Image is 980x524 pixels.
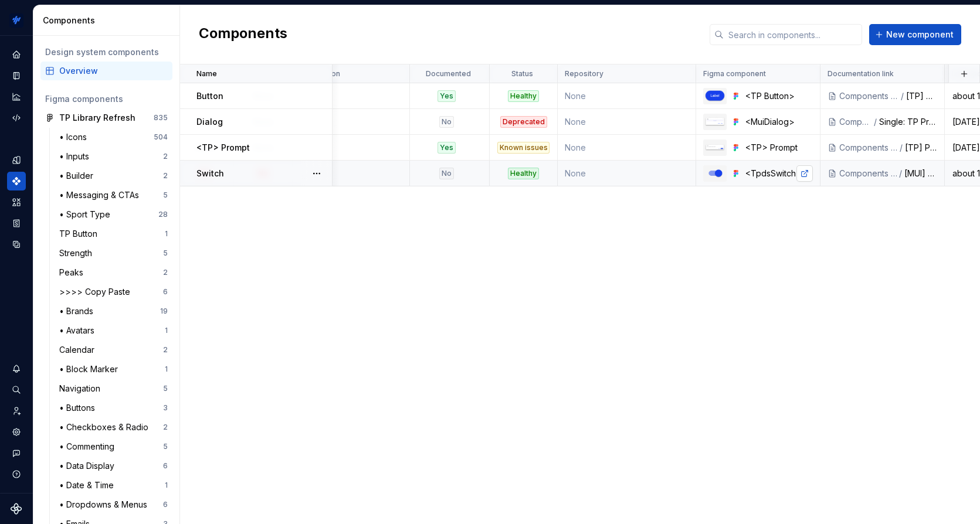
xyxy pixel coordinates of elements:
div: • Commenting [59,441,119,452]
p: Switch [196,168,224,179]
div: 5 [163,442,168,451]
div: [TP] Prompt [905,142,937,154]
div: Components - Archive [839,90,900,102]
div: 1 [165,229,168,239]
div: 6 [163,287,168,297]
div: • Builder [59,170,98,182]
a: Navigation5 [55,379,172,398]
div: Strength [59,247,97,259]
div: Yes [438,90,456,102]
div: 1 [165,365,168,374]
a: Code automation [7,108,26,127]
a: Data sources [7,235,26,254]
input: Search in components... [724,24,862,45]
div: / [898,142,905,154]
a: Strength5 [55,244,172,263]
div: 2 [163,171,168,181]
div: 2 [163,268,168,277]
div: 19 [160,307,168,316]
div: Design system components [45,46,168,58]
p: Button [196,90,223,102]
div: 504 [154,132,168,142]
td: None [558,109,696,135]
a: • Avatars1 [55,321,172,340]
a: • Block Marker1 [55,360,172,379]
p: Name [196,69,217,79]
a: >>>> Copy Paste6 [55,283,172,301]
div: • Checkboxes & Radio [59,421,153,433]
div: Yes [438,142,456,154]
img: <TP Button> [704,90,725,101]
div: • Inputs [59,151,94,162]
div: • Sport Type [59,209,115,220]
a: • Date & Time1 [55,476,172,495]
div: TP Button [59,228,102,240]
a: Storybook stories [7,214,26,233]
img: <TpdsSwitch> [704,166,725,181]
div: Components [7,172,26,190]
div: Figma components [45,93,168,105]
div: Navigation [59,383,105,394]
div: • Icons [59,131,91,143]
div: • Brands [59,305,98,317]
a: • Data Display6 [55,457,172,475]
a: Calendar2 [55,341,172,359]
div: Known issues [497,142,550,154]
div: / [900,90,906,102]
a: • Builder2 [55,166,172,185]
a: • Buttons3 [55,399,172,417]
a: Assets [7,193,26,212]
div: 1 [165,481,168,490]
div: • Buttons [59,402,100,414]
div: 28 [158,210,168,219]
div: <TP> Prompt [745,142,813,154]
div: 2 [163,345,168,355]
div: <TP Button> [745,90,813,102]
div: Components - Archive [839,142,898,154]
div: 6 [163,461,168,471]
div: Components [43,15,175,26]
div: Healthy [508,168,539,179]
a: • Commenting5 [55,437,172,456]
div: 2 [163,423,168,432]
div: Components - Archive [839,168,898,179]
p: Figma component [703,69,766,79]
p: <TP> Prompt [196,142,250,154]
div: No [439,168,454,179]
div: Invite team [7,401,26,420]
a: TP Library Refresh835 [40,108,172,127]
a: Home [7,45,26,64]
p: Documentation link [828,69,894,79]
img: <MuiDialog> [704,117,725,127]
div: Notifications [7,359,26,378]
div: 1 [165,326,168,335]
td: None [558,161,696,186]
a: • Inputs2 [55,147,172,166]
div: • Data Display [59,460,119,472]
div: • Avatars [59,325,99,336]
div: Overview [59,65,168,77]
a: TP Button1 [55,224,172,243]
a: • Checkboxes & Radio2 [55,418,172,437]
span: New component [886,29,954,40]
p: Documented [426,69,471,79]
p: Dialog [196,116,223,128]
p: Status [511,69,533,79]
div: • Dropdowns & Menus [59,499,152,511]
a: Peaks2 [55,263,172,282]
div: TP Library Refresh [59,112,135,124]
div: <MuiDialog> [745,116,813,128]
div: Calendar [59,344,99,356]
a: Analytics [7,87,26,106]
div: 6 [163,500,168,509]
div: 5 [163,249,168,258]
div: • Messaging & CTAs [59,189,144,201]
div: [TP] Button [906,90,937,102]
div: / [873,116,879,128]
